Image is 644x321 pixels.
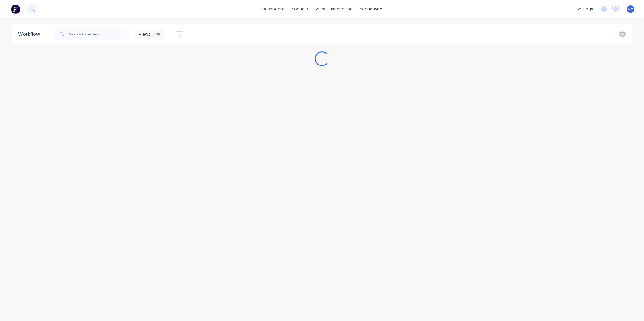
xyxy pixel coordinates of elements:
[328,5,356,14] div: purchasing
[69,28,129,40] input: Search for orders...
[311,5,328,14] div: sales
[356,5,385,14] div: productivity
[288,5,311,14] div: products
[139,31,150,37] span: Views
[628,6,634,12] span: GM
[11,5,20,14] img: Factory
[573,5,596,14] div: settings
[259,5,288,14] a: dashboard
[18,31,43,38] div: Workflow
